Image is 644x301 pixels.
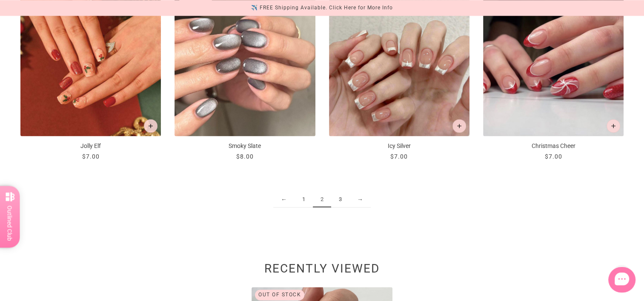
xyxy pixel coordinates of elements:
[452,119,466,133] button: Add to cart
[144,119,157,133] button: Add to cart
[544,152,562,161] div: $7.00
[20,142,161,150] p: Jolly Elf
[20,266,624,275] h2: Recently viewed
[236,152,254,161] div: $8.00
[390,152,408,161] div: $7.00
[329,142,469,150] p: Icy Silver
[82,152,100,161] div: $7.00
[313,192,331,207] span: 2
[331,192,349,207] a: 3
[607,119,620,133] button: Add to cart
[349,192,371,207] a: →
[175,142,315,150] p: Smoky Slate
[483,142,624,150] p: Christmas Cheer
[295,192,313,207] a: 1
[273,192,295,207] a: ←
[251,3,393,12] div: ✈️ FREE Shipping Available. Click Here for More Info
[255,290,304,300] div: Out of stock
